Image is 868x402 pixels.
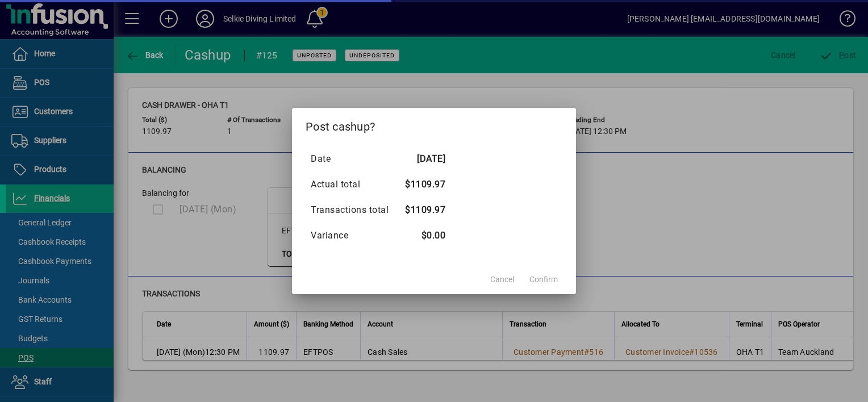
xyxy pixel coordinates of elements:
td: $1109.97 [400,197,445,223]
td: $1109.97 [400,171,445,197]
td: Transactions total [310,197,400,223]
td: $0.00 [400,223,445,248]
td: Date [310,146,400,171]
td: Variance [310,223,400,248]
h2: Post cashup? [292,108,576,141]
td: Actual total [310,171,400,197]
td: [DATE] [400,146,445,171]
